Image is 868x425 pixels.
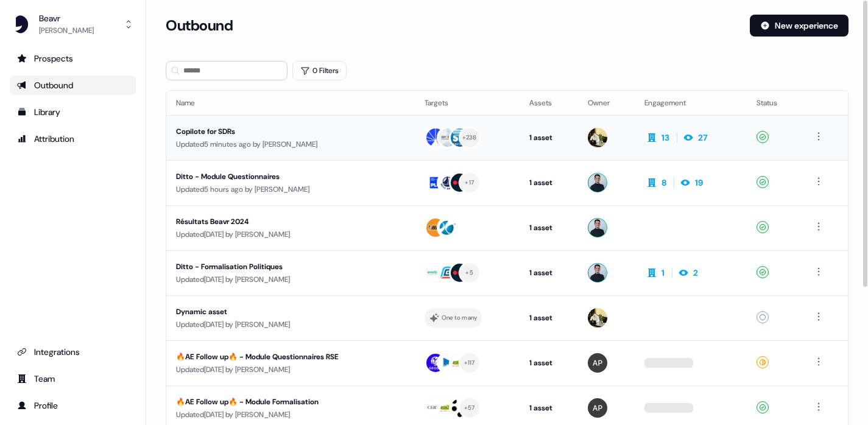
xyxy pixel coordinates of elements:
a: Go to prospects [10,49,136,68]
img: Ugo [588,173,607,192]
div: Updated [DATE] by [PERSON_NAME] [176,364,405,376]
div: 19 [695,177,703,189]
div: Beavr [39,12,94,24]
div: 1 asset [529,357,568,369]
th: Assets [520,91,577,115]
div: Ditto - Formalisation Politiques [176,261,393,273]
button: 0 Filters [292,61,347,80]
div: Updated [DATE] by [PERSON_NAME] [176,318,405,331]
a: Go to outbound experience [10,76,136,95]
a: Go to team [10,369,136,388]
div: 1 asset [529,402,568,414]
div: 8 [662,177,666,189]
button: Beavr[PERSON_NAME] [10,10,136,39]
img: Armand [588,128,607,147]
div: 1 asset [529,132,568,144]
th: Status [747,91,802,115]
img: Ugo [588,263,607,283]
div: 2 [693,267,698,279]
div: + 57 [464,402,475,413]
div: Updated [DATE] by [PERSON_NAME] [176,228,405,241]
div: + 117 [464,357,475,368]
div: 13 [662,132,669,144]
div: [PERSON_NAME] [39,24,94,37]
img: Ugo [588,218,607,237]
div: Profile [17,399,129,412]
div: Prospects [17,52,129,65]
div: One to many [442,312,478,323]
div: Ditto - Module Questionnaires [176,170,393,183]
div: Résultats Beavr 2024 [176,216,393,228]
div: 🔥AE Follow up🔥 - Module Formalisation [176,396,393,408]
div: Copilote for SDRs [176,125,393,138]
div: Updated 5 hours ago by [PERSON_NAME] [176,183,405,195]
div: Updated [DATE] by [PERSON_NAME] [176,409,405,421]
div: 1 asset [529,267,568,279]
th: Engagement [635,91,747,115]
th: Name [166,91,415,115]
div: 🔥AE Follow up🔥 - Module Questionnaires RSE [176,351,393,363]
div: 1 asset [529,222,568,234]
div: Outbound [17,79,129,91]
div: 27 [698,132,707,144]
div: 1 asset [529,177,568,189]
div: Updated 5 minutes ago by [PERSON_NAME] [176,138,405,150]
div: + 5 [465,267,473,278]
div: + 238 [462,132,477,143]
div: Integrations [17,346,129,358]
div: Dynamic asset [176,306,393,318]
div: 1 asset [529,312,568,324]
a: Go to profile [10,396,136,415]
div: Team [17,373,129,385]
img: Armand [588,308,607,328]
div: 1 [662,267,665,279]
a: Go to attribution [10,129,136,149]
button: New experience [750,15,849,37]
div: Updated [DATE] by [PERSON_NAME] [176,273,405,286]
div: + 17 [465,177,474,188]
a: Go to integrations [10,342,136,362]
div: Attribution [17,133,129,145]
img: Alexis [588,398,607,418]
th: Owner [578,91,635,115]
img: Alexis [588,353,607,373]
th: Targets [415,91,520,115]
h3: Outbound [166,16,233,35]
a: Go to templates [10,102,136,122]
div: Library [17,106,129,118]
